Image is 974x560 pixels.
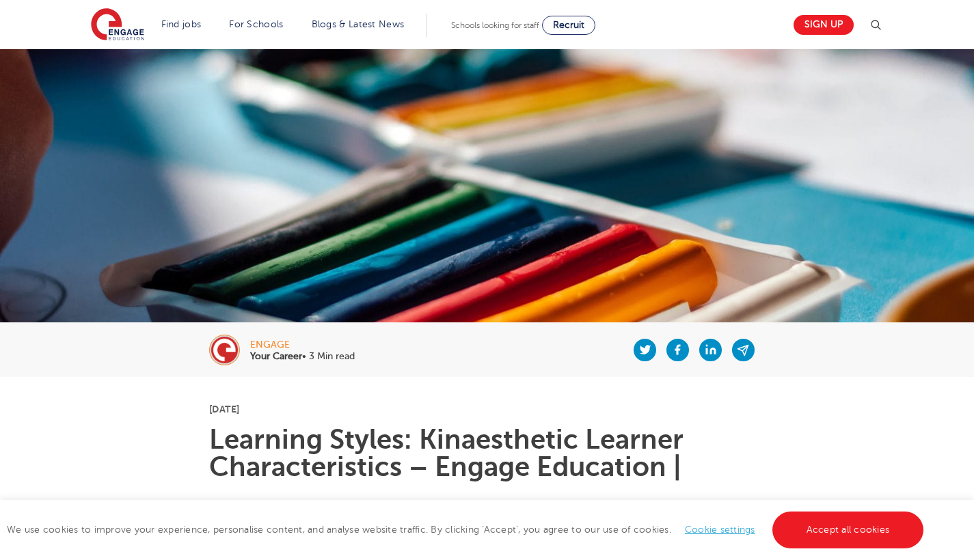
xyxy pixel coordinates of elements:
[250,340,355,350] div: engage
[91,8,144,42] img: Engage Education
[250,352,355,361] p: • 3 Min read
[451,20,539,30] span: Schools looking for staff
[209,426,765,481] h1: Learning Styles: Kinaesthetic Learner Characteristics – Engage Education |
[250,351,302,361] b: Your Career
[685,524,755,535] a: Cookie settings
[209,404,765,414] p: [DATE]
[542,16,595,35] a: Recruit
[794,15,854,35] a: Sign up
[312,19,405,29] a: Blogs & Latest News
[553,20,584,30] span: Recruit
[161,19,202,29] a: Find jobs
[772,512,924,548] a: Accept all cookies
[229,19,283,29] a: For Schools
[7,524,927,535] span: We use cookies to improve your experience, personalise content, and analyse website traffic. By c...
